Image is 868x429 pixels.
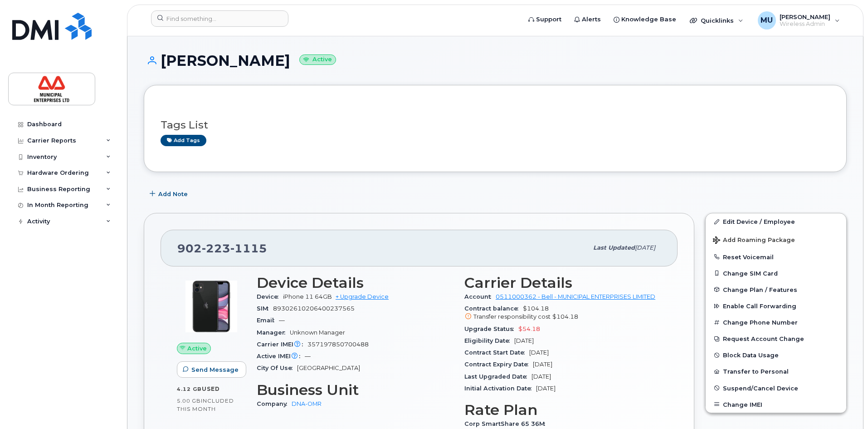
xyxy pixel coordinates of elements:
span: Corp SmartShare 65 36M [464,420,550,427]
h3: Device Details [257,275,454,291]
span: 223 [202,242,230,255]
span: [DATE] [529,349,549,356]
span: 89302610206400237565 [273,305,355,312]
span: 357197850700488 [307,341,369,348]
span: Last Upgraded Date [464,373,532,380]
span: Send Message [191,365,239,374]
span: $104.18 [464,305,661,321]
span: Add Roaming Package [713,237,795,245]
span: Eligibility Date [464,337,514,344]
span: Carrier IMEI [257,341,307,348]
span: Initial Activation Date [464,385,536,392]
h3: Business Unit [257,382,454,398]
button: Enable Call Forwarding [706,298,846,314]
span: Email [257,317,279,324]
span: Manager [257,329,290,336]
span: $54.18 [518,325,540,332]
button: Transfer to Personal [706,363,846,380]
span: [DATE] [532,373,551,380]
span: Company [257,400,292,407]
span: Contract Start Date [464,349,529,356]
span: Last updated [593,244,635,251]
h3: Carrier Details [464,275,661,291]
span: Enable Call Forwarding [723,303,796,310]
span: iPhone 11 64GB [283,293,332,300]
span: Active IMEI [257,353,305,360]
span: SIM [257,305,273,312]
span: used [202,385,220,392]
span: [DATE] [536,385,556,392]
span: Account [464,293,496,300]
button: Block Data Usage [706,347,846,363]
img: iPhone_11.jpg [184,279,239,334]
span: Device [257,293,283,300]
span: Suspend/Cancel Device [723,385,798,391]
span: 902 [177,242,267,255]
span: [DATE] [533,361,552,368]
small: Active [299,54,336,65]
span: $104.18 [552,313,578,320]
button: Reset Voicemail [706,249,846,265]
span: Active [187,344,207,353]
span: Upgrade Status [464,325,518,332]
span: [GEOGRAPHIC_DATA] [297,365,360,371]
span: Contract Expiry Date [464,361,533,368]
a: Add tags [161,135,206,146]
button: Change Plan / Features [706,281,846,298]
button: Suspend/Cancel Device [706,380,846,396]
button: Change SIM Card [706,265,846,281]
h1: [PERSON_NAME] [144,53,847,69]
button: Add Note [144,186,195,202]
button: Send Message [177,361,246,378]
h3: Rate Plan [464,402,661,418]
span: Add Note [158,190,188,198]
span: — [279,317,285,324]
span: included this month [177,397,234,412]
span: 4.12 GB [177,386,202,392]
span: City Of Use [257,365,297,371]
span: Transfer responsibility cost [473,313,551,320]
a: DNA-OMR [292,400,322,407]
span: Change Plan / Features [723,286,797,293]
button: Change Phone Number [706,314,846,330]
span: [DATE] [514,337,534,344]
a: Edit Device / Employee [706,213,846,230]
span: [DATE] [635,244,655,251]
button: Request Account Change [706,330,846,347]
span: Unknown Manager [290,329,345,336]
span: Contract balance [464,305,523,312]
button: Add Roaming Package [706,230,846,249]
button: Change IMEI [706,396,846,413]
span: 1115 [230,242,267,255]
h3: Tags List [161,119,830,131]
a: + Upgrade Device [336,293,389,300]
span: — [305,353,311,360]
span: 5.00 GB [177,398,201,404]
a: 0511000362 - Bell - MUNICIPAL ENTERPRISES LIMITED [496,293,655,300]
